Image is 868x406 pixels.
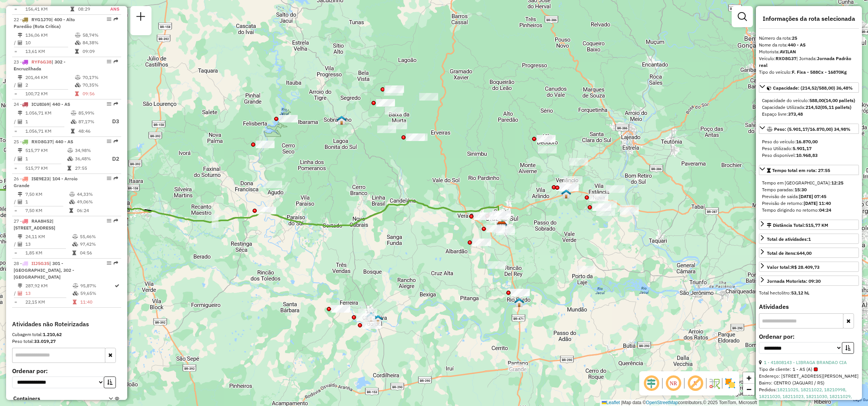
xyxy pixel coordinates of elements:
a: Zoom out [743,384,754,395]
div: Peso Utilizado: [762,145,856,152]
div: Total de itens: [767,250,812,257]
em: Rota exportada [114,176,118,181]
div: Atividade não roteirizada - DANIELA FAGUNDES DA [569,158,588,166]
strong: 644,00 [797,250,812,256]
div: Atividade não roteirizada - BELONI BORGES [384,88,403,96]
div: Atividade não roteirizada - 53.816.031 ANTONIO SELONIR ADORNES [419,93,438,101]
td: 58,74% [82,31,118,39]
a: 1 - 41808143 - LIBRAGA BRANDAO CIA [764,360,847,365]
i: % de utilização da cubagem [72,242,78,246]
strong: 588,00 [809,98,824,103]
label: Ordenar por: [759,332,859,341]
td: = [14,249,17,257]
span: | 440 - AS [49,101,70,107]
div: Tipo de cliente: [759,366,859,373]
td: 97,42% [80,240,118,248]
i: % de utilização da cubagem [69,200,75,204]
i: Tempo total em rota [69,208,73,213]
td: = [14,90,17,98]
strong: 1 [808,236,811,242]
div: Atividade não roteirizada - ALEXANDRA ROSA MACED [356,313,375,321]
div: Atividade não roteirizada - ADAO GERALDO NEPOMUC [385,85,404,93]
td: 09:09 [82,48,118,55]
span: | 301 - [GEOGRAPHIC_DATA], 302 - [GEOGRAPHIC_DATA] [14,260,74,280]
i: Tempo total em rota [73,300,76,304]
div: Atividade não roteirizada - ELITE FEST [474,212,493,220]
em: Opções [107,17,111,22]
span: 1 - AS (A) [793,366,818,373]
td: 49,06% [76,198,118,206]
div: Atividade não roteirizada - SUPERMERCADO ZANETTE [496,228,515,235]
i: % de utilização do peso [75,33,81,37]
div: Total hectolitro: [759,290,859,296]
div: Capacidade Utilizada: [762,104,856,111]
div: Atividade não roteirizada - ALBERTO F. WINK E CI [472,239,491,246]
div: Capacidade: (214,52/588,00) 36,48% [759,94,859,121]
i: Rota otimizada [115,284,119,288]
div: Tipo do veículo: [759,69,859,76]
i: Distância Total [18,111,22,115]
div: Peso: (5.901,17/16.870,00) 34,98% [759,135,859,162]
td: 22,15 KM [25,298,72,306]
td: 13 [25,290,72,297]
span: | [621,400,622,405]
span: IIJ5G35 [31,260,49,266]
td: 287,92 KM [25,282,72,290]
div: Capacidade do veículo: [762,97,856,104]
div: Distância Total: [767,222,828,229]
img: Fluxo de ruas [708,377,720,389]
button: Ordem crescente [104,377,116,388]
span: 22 - [14,17,75,29]
td: 06:24 [76,207,118,214]
td: 156,41 KM [25,5,70,13]
i: % de utilização da cubagem [75,40,81,45]
span: Total de atividades: [767,236,811,242]
td: 08:29 [78,5,110,13]
strong: RXO8G37 [776,56,796,61]
a: Jornada Motorista: 09:30 [759,276,859,286]
i: Distância Total [18,148,22,153]
div: Atividade não roteirizada - BAR DO BEHLING [257,207,276,214]
em: Opções [107,261,111,265]
a: Peso: (5.901,17/16.870,00) 34,98% [759,124,859,134]
strong: 214,52 [806,104,820,110]
span: 28 - [14,260,74,280]
img: Exibir/Ocultar setores [724,377,736,389]
td: 59,65% [80,290,114,297]
div: Atividade não roteirizada - AMANDA APARECIDA DA [592,203,611,211]
span: 26 - [14,176,78,188]
td: = [14,207,17,214]
td: 136,06 KM [25,31,75,39]
div: Veículo: [759,55,859,69]
span: RAA8H52 [31,218,52,224]
a: Zoom in [743,372,754,384]
td: 27:55 [75,164,105,172]
em: Rota exportada [114,102,118,106]
td: 85,99% [78,109,106,117]
span: Peso: (5.901,17/16.870,00) 34,98% [774,126,851,132]
td: 55,46% [80,233,118,240]
img: Santa Cruz FAD [497,220,507,230]
td: 13,61 KM [25,48,75,55]
span: Tempo total em rota: 27:55 [772,167,830,173]
td: / [14,39,17,46]
div: Atividade não roteirizada - BRUNO FRACASSO [589,194,608,201]
h4: Atividades [759,303,859,310]
td: 36,48% [75,154,105,164]
i: Distância Total [18,75,22,80]
strong: R$ 28.409,73 [791,264,820,270]
div: Peso disponível: [762,152,856,159]
a: OpenStreetMap [646,400,678,405]
i: % de utilização do peso [73,284,78,288]
img: Rio Pardo [514,298,524,307]
em: Opções [107,139,111,144]
i: % de utilização do peso [67,148,73,153]
td: 100,72 KM [25,90,75,98]
strong: (05,11 pallets) [820,104,851,110]
span: 515,77 KM [806,222,828,228]
img: Venâncio Aires [561,189,571,199]
strong: 53,12 hL [791,290,809,296]
span: Exibir rótulo [686,374,704,392]
span: ISE9E23 [31,176,49,181]
div: Atividade não roteirizada - CLUBE SUPERENSE [376,99,395,107]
